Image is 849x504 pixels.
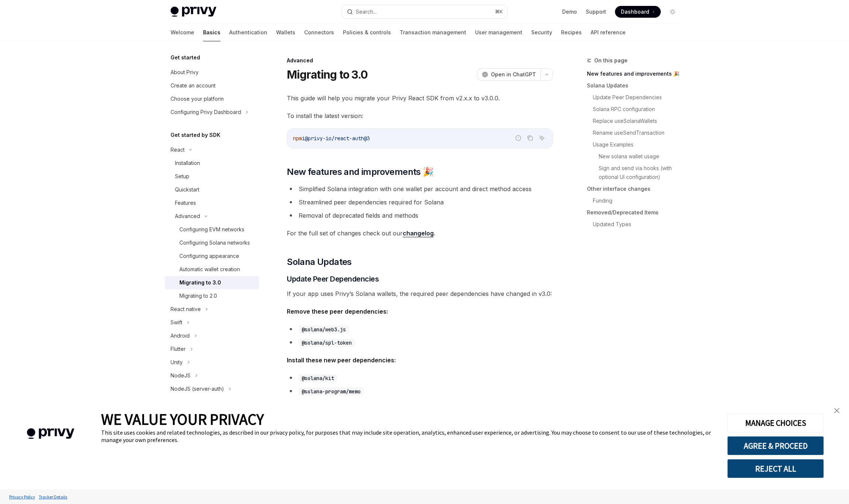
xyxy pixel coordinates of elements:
img: light logo [171,7,216,17]
a: New features and improvements 🎉 [587,68,684,80]
div: Automatic wallet creation [179,265,240,274]
div: Android [171,331,190,340]
div: Configuring Privy Dashboard [171,108,241,117]
span: If your app uses Privy’s Solana wallets, the required peer dependencies have changed in v3.0: [287,289,553,299]
a: Create an account [165,79,259,92]
span: This guide will help you migrate your Privy React SDK from v2.x.x to v3.0.0. [287,93,553,103]
a: Setup [165,170,259,183]
a: Solana Updates [587,80,684,92]
div: Flutter [171,345,186,353]
a: Quickstart [165,183,259,196]
div: Swift [171,318,182,327]
a: Solana RPC configuration [593,103,684,115]
div: About Privy [171,68,199,77]
span: i [302,135,305,142]
a: Basics [203,24,220,41]
span: ⌘ K [495,9,503,15]
a: Sign and send via hooks (with optional UI configuration) [599,162,684,183]
div: NodeJS [171,371,190,380]
button: AGREE & PROCEED [727,436,824,455]
a: Connectors [304,24,334,41]
div: Create an account [171,81,216,90]
span: Dashboard [621,8,649,15]
div: Migrating to 3.0 [179,278,221,287]
code: @solana-program/memo [299,387,364,396]
div: Configuring Solana networks [179,238,250,247]
span: npm [293,135,302,142]
a: Features [165,196,259,210]
div: Unity [171,358,183,367]
a: Choose your platform [165,92,259,106]
button: Open in ChatGPT [477,68,540,81]
span: To install the latest version: [287,111,553,121]
button: Ask AI [537,133,547,143]
a: Tracker Details [37,490,69,503]
a: Recipes [561,24,582,41]
a: Policies & controls [343,24,391,41]
a: Migrating to 2.0 [165,289,259,303]
a: Configuring Solana networks [165,236,259,249]
span: @privy-io/react-auth@3 [305,135,370,142]
button: Report incorrect code [513,133,523,143]
button: MANAGE CHOICES [727,413,824,432]
a: Migrating to 3.0 [165,276,259,289]
code: @solana/web3.js [299,325,349,334]
div: React native [171,305,201,314]
a: Authentication [229,24,267,41]
h1: Migrating to 3.0 [287,68,368,81]
button: Toggle dark mode [667,6,678,18]
a: Automatic wallet creation [165,263,259,276]
div: Quickstart [175,185,199,194]
a: Removed/Deprecated Items [587,207,684,218]
a: Dashboard [615,6,661,18]
span: On this page [594,56,628,65]
a: Demo [562,8,577,15]
div: Migrating to 2.0 [179,291,217,300]
a: Configuring EVM networks [165,223,259,236]
a: Replace useSolanaWallets [593,115,684,127]
strong: Remove these peer dependencies: [287,308,388,315]
img: company logo [11,418,90,450]
button: REJECT ALL [727,459,824,478]
a: Privacy Policy [7,490,37,503]
a: Installation [165,156,259,170]
div: Choose your platform [171,94,224,103]
img: close banner [834,408,839,413]
a: Update Peer Dependencies [593,92,684,103]
div: Advanced [287,57,553,64]
a: About Privy [165,66,259,79]
li: Streamlined peer dependencies required for Solana [287,197,553,207]
a: Usage Examples [593,139,684,151]
div: Configuring EVM networks [179,225,244,234]
span: For the full set of changes check out our . [287,228,553,238]
a: Updated Types [593,218,684,230]
strong: Install these new peer dependencies: [287,356,396,364]
a: Security [531,24,552,41]
div: Advanced [175,212,200,221]
a: close banner [829,403,844,418]
a: Funding [593,195,684,207]
h5: Get started [171,53,200,62]
a: changelog [403,229,434,237]
div: This site uses cookies and related technologies, as described in our privacy policy, for purposes... [101,429,716,443]
a: Configuring appearance [165,249,259,263]
span: WE VALUE YOUR PRIVACY [101,410,264,429]
a: Rename useSendTransaction [593,127,684,139]
code: @solana/spl-token [299,339,355,347]
li: Simplified Solana integration with one wallet per account and direct method access [287,184,553,194]
a: Other interface changes [587,183,684,195]
div: Setup [175,172,189,181]
a: New solana wallet usage [599,151,684,162]
span: Open in ChatGPT [491,71,536,78]
a: Transaction management [400,24,466,41]
li: Removal of deprecated fields and methods [287,210,553,221]
a: User management [475,24,522,41]
button: Copy the contents from the code block [525,133,535,143]
span: Update Peer Dependencies [287,274,379,284]
div: NodeJS (server-auth) [171,384,224,393]
div: Features [175,199,196,207]
a: Wallets [276,24,295,41]
div: Installation [175,159,200,168]
a: Support [586,8,606,15]
div: Python [171,398,188,407]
